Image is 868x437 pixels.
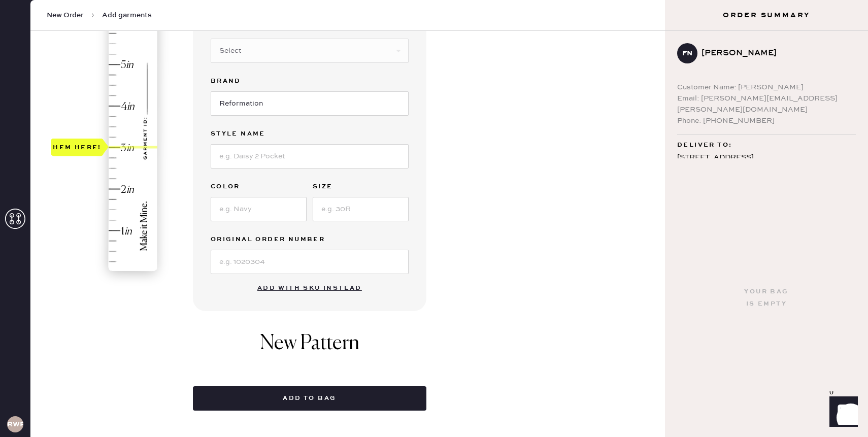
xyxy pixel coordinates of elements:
[677,151,856,190] div: [STREET_ADDRESS] 3A [US_STATE] , NY 10039
[47,10,84,20] span: New Order
[702,47,848,59] div: [PERSON_NAME]
[211,233,409,246] label: Original Order Number
[102,10,152,20] span: Add garments
[665,10,868,20] h3: Order Summary
[211,144,409,169] input: e.g. Daisy 2 Pocket
[251,278,368,298] button: Add with SKU instead
[677,82,856,93] div: Customer Name: [PERSON_NAME]
[677,139,732,151] span: Deliver to:
[53,141,102,153] div: Hem here!
[677,115,856,126] div: Phone: [PHONE_NUMBER]
[211,91,409,116] input: Brand name
[313,181,409,193] label: Size
[260,331,359,366] h1: New Pattern
[211,250,409,274] input: e.g. 1020304
[744,286,788,310] div: Your bag is empty
[7,421,23,428] h3: RWPA
[211,197,307,221] input: e.g. Navy
[682,50,692,57] h3: FN
[193,386,426,411] button: Add to bag
[820,391,863,435] iframe: Front Chat
[313,197,409,221] input: e.g. 30R
[211,75,409,87] label: Brand
[211,128,409,140] label: Style name
[677,93,856,115] div: Email: [PERSON_NAME][EMAIL_ADDRESS][PERSON_NAME][DOMAIN_NAME]
[211,181,307,193] label: Color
